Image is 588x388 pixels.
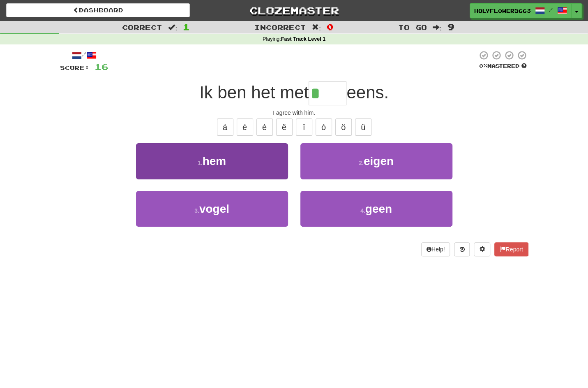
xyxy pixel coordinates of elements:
button: é [237,118,253,136]
button: 2.eigen [300,143,452,179]
span: 9 [447,22,454,32]
span: vogel [199,202,229,215]
span: hem [203,155,226,167]
button: ï [296,118,312,136]
div: / [60,50,108,60]
button: ö [335,118,352,136]
span: 0 % [479,63,487,69]
button: Round history (alt+y) [454,242,470,256]
small: 2 . [359,160,364,166]
span: / [549,7,553,12]
span: To go [398,23,427,31]
span: 1 [183,22,190,32]
button: 3.vogel [136,191,288,227]
button: Report [494,242,528,256]
small: 3 . [194,207,199,214]
div: I agree with him. [60,109,528,117]
span: eigen [364,155,394,167]
span: geen [365,202,392,215]
span: 16 [95,61,108,72]
button: ë [276,118,293,136]
button: á [217,118,233,136]
button: Help! [421,242,450,256]
span: : [168,24,177,31]
button: è [256,118,273,136]
button: 1.hem [136,143,288,179]
small: 4 . [360,207,365,214]
span: HolyFlower5663 [474,7,531,14]
span: Ik ben het met [199,83,309,102]
span: : [312,24,321,31]
a: Clozemaster [202,3,386,18]
span: Incorrect [254,23,306,31]
strong: Fast Track Level 1 [281,36,326,42]
span: 0 [327,22,334,32]
button: ü [355,118,371,136]
span: eens. [346,83,389,102]
div: Mastered [477,63,528,70]
span: Correct [122,23,162,31]
button: 4.geen [300,191,452,227]
a: Dashboard [6,3,190,17]
small: 1 . [198,160,203,166]
button: ó [316,118,332,136]
span: : [433,24,442,31]
span: Score: [60,64,90,71]
a: HolyFlower5663 / [470,3,572,18]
